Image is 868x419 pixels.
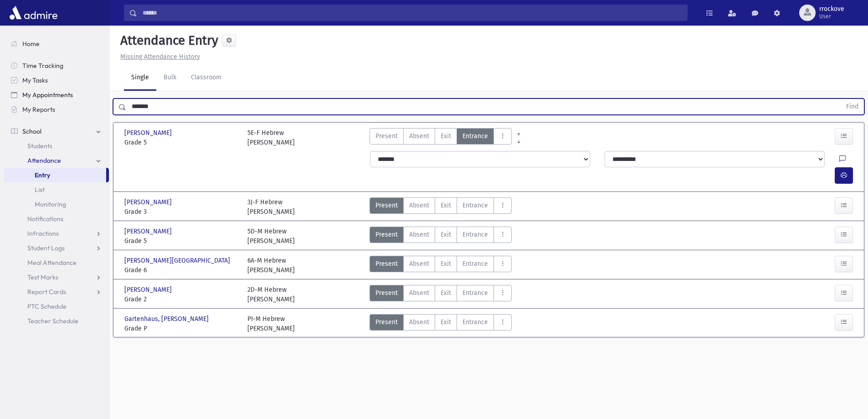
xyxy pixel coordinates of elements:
[4,73,109,88] a: My Tasks
[4,299,109,314] a: PTC Schedule
[27,302,67,310] span: PTC Schedule
[462,201,488,210] span: Entrance
[441,131,451,141] span: Exit
[124,207,238,217] span: Grade 3
[27,273,58,281] span: Test Marks
[22,40,40,48] span: Home
[462,230,488,239] span: Entrance
[4,285,109,299] a: Report Cards
[117,33,218,48] h5: Attendance Entry
[124,65,156,91] a: Single
[27,215,63,223] span: Notifications
[409,317,429,327] span: Absent
[462,317,488,327] span: Entrance
[27,244,65,252] span: Student Logs
[409,201,429,210] span: Absent
[124,236,238,246] span: Grade 5
[819,13,844,20] span: User
[124,285,174,295] span: [PERSON_NAME]
[27,259,77,267] span: Meal Attendance
[27,317,78,325] span: Teacher Schedule
[124,314,211,324] span: Gartenhaus, [PERSON_NAME]
[441,230,451,239] span: Exit
[370,256,512,275] div: AttTypes
[124,138,238,147] span: Grade 5
[370,128,512,147] div: AttTypes
[35,200,66,208] span: Monitoring
[124,128,174,138] span: [PERSON_NAME]
[375,131,398,141] span: Present
[247,314,295,333] div: PI-M Hebrew [PERSON_NAME]
[120,53,200,61] u: Missing Attendance History
[375,230,398,239] span: Present
[124,197,174,207] span: [PERSON_NAME]
[247,128,295,147] div: 5E-F Hebrew [PERSON_NAME]
[35,171,50,179] span: Entry
[370,314,512,333] div: AttTypes
[409,131,429,141] span: Absent
[409,288,429,298] span: Absent
[4,168,106,182] a: Entry
[124,324,238,333] span: Grade P
[22,91,73,99] span: My Appointments
[137,5,687,21] input: Search
[375,259,398,269] span: Present
[27,156,61,165] span: Attendance
[4,226,109,241] a: Infractions
[124,227,174,236] span: [PERSON_NAME]
[441,259,451,269] span: Exit
[156,65,184,91] a: Bulk
[184,65,229,91] a: Classroom
[375,201,398,210] span: Present
[4,124,109,139] a: School
[35,186,45,194] span: List
[27,229,59,238] span: Infractions
[462,259,488,269] span: Entrance
[4,139,109,153] a: Students
[462,288,488,298] span: Entrance
[4,241,109,255] a: Student Logs
[247,227,295,246] div: 5D-M Hebrew [PERSON_NAME]
[247,197,295,217] div: 3J-F Hebrew [PERSON_NAME]
[4,182,109,197] a: List
[27,142,52,150] span: Students
[819,5,844,13] span: rrockove
[375,288,398,298] span: Present
[22,105,55,114] span: My Reports
[22,62,63,70] span: Time Tracking
[841,99,864,114] button: Find
[27,288,66,296] span: Report Cards
[4,88,109,102] a: My Appointments
[370,227,512,246] div: AttTypes
[4,153,109,168] a: Attendance
[4,58,109,73] a: Time Tracking
[22,127,41,135] span: School
[4,270,109,285] a: Test Marks
[117,53,200,61] a: Missing Attendance History
[409,230,429,239] span: Absent
[462,131,488,141] span: Entrance
[22,76,48,84] span: My Tasks
[7,4,60,22] img: AdmirePro
[441,317,451,327] span: Exit
[247,256,295,275] div: 6A-M Hebrew [PERSON_NAME]
[124,256,232,265] span: [PERSON_NAME][GEOGRAPHIC_DATA]
[4,102,109,117] a: My Reports
[375,317,398,327] span: Present
[124,295,238,304] span: Grade 2
[4,255,109,270] a: Meal Attendance
[370,285,512,304] div: AttTypes
[4,212,109,226] a: Notifications
[370,197,512,217] div: AttTypes
[409,259,429,269] span: Absent
[4,314,109,328] a: Teacher Schedule
[4,197,109,212] a: Monitoring
[247,285,295,304] div: 2D-M Hebrew [PERSON_NAME]
[441,201,451,210] span: Exit
[124,265,238,275] span: Grade 6
[4,36,109,51] a: Home
[441,288,451,298] span: Exit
